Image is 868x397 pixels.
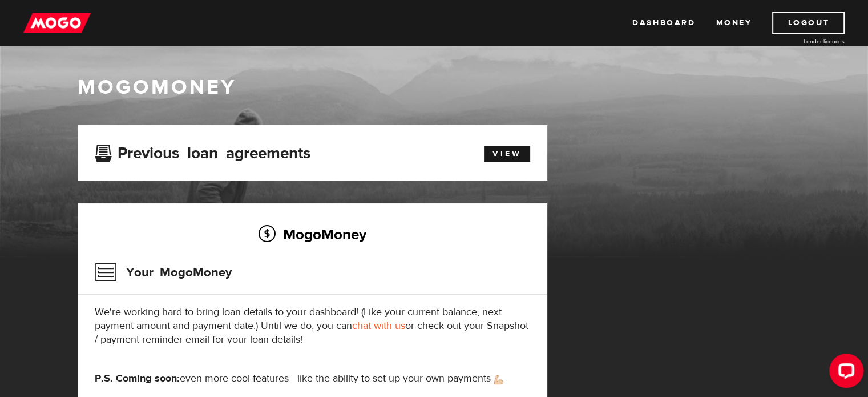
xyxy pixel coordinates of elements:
a: Money [716,12,752,34]
a: chat with us [352,319,405,332]
p: even more cool features—like the ability to set up your own payments [95,372,530,386]
h3: Previous loan agreements [95,144,310,159]
h3: Your MogoMoney [95,258,232,287]
p: We're working hard to bring loan details to your dashboard! (Like your current balance, next paym... [95,306,530,347]
a: Lender licences [759,37,845,46]
strong: P.S. Coming soon: [95,372,180,385]
a: Logout [772,12,845,34]
img: strong arm emoji [494,375,503,384]
h1: MogoMoney [78,75,791,99]
a: Dashboard [632,12,695,34]
a: View [484,146,530,162]
iframe: LiveChat chat widget [820,349,868,397]
h2: MogoMoney [95,222,530,246]
img: mogo_logo-11ee424be714fa7cbb0f0f49df9e16ec.png [23,12,91,34]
